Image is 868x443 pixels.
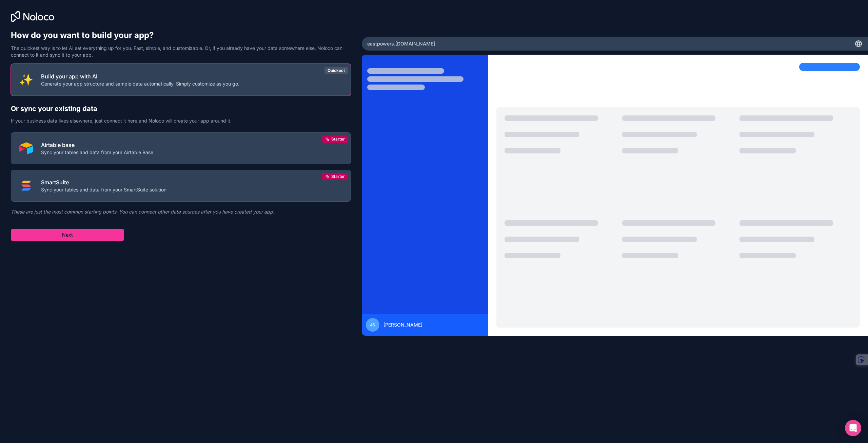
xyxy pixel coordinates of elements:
[331,174,345,179] span: Starter
[845,420,861,436] div: Open Intercom Messenger
[41,149,153,156] p: Sync your tables and data from your Airtable Base
[370,322,375,328] span: JS
[367,40,435,47] span: eastpowers .[DOMAIN_NAME]
[11,104,351,113] h2: Or sync your existing data
[11,30,351,41] h1: How do you want to build your app?
[11,229,124,241] button: Next
[19,142,33,155] img: AIRTABLE
[11,132,351,164] button: AIRTABLEAirtable baseSync your tables and data from your Airtable BaseStarter
[324,67,348,74] div: Quickest
[19,73,33,87] img: INTERNAL_WITH_AI
[19,179,33,192] img: SMART_SUITE
[11,170,351,202] button: SMART_SUITESmartSuiteSync your tables and data from your SmartSuite solutionStarter
[383,321,422,328] span: [PERSON_NAME]
[11,64,351,96] button: INTERNAL_WITH_AIBuild your app with AIGenerate your app structure and sample data automatically. ...
[41,80,239,87] p: Generate your app structure and sample data automatically. Simply customize as you go.
[41,72,239,80] p: Build your app with AI
[331,136,345,142] span: Starter
[11,208,351,215] p: These are just the most common starting points. You can connect other data sources after you have...
[41,141,153,149] p: Airtable base
[41,178,166,186] p: SmartSuite
[41,186,166,193] p: Sync your tables and data from your SmartSuite solution
[11,45,351,58] p: The quickest way is to let AI set everything up for you. Fast, simple, and customizable. Or, if y...
[11,117,351,124] p: If your business data lives elsewhere, just connect it here and Noloco will create your app aroun...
